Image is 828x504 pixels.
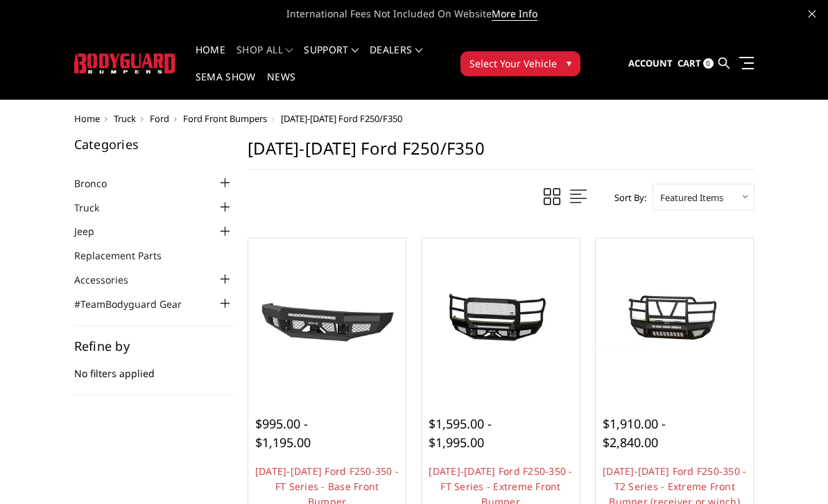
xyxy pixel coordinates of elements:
[150,112,169,125] a: Ford
[628,45,673,82] a: Account
[567,55,571,70] span: ▾
[74,53,176,73] img: BODYGUARD BUMPERS
[74,340,234,352] h5: Refine by
[74,112,100,125] a: Home
[628,57,673,69] span: Account
[599,242,750,393] a: 2017-2022 Ford F250-350 - T2 Series - Extreme Front Bumper (receiver or winch) 2017-2022 Ford F25...
[74,340,234,395] div: No filters applied
[74,297,199,311] a: #TeamBodyguard Gear
[236,45,293,72] a: shop all
[281,112,402,125] span: [DATE]-[DATE] Ford F250/F350
[599,281,750,353] img: 2017-2022 Ford F250-350 - T2 Series - Extreme Front Bumper (receiver or winch)
[678,57,701,69] span: Cart
[114,112,136,125] a: Truck
[74,224,112,238] a: Jeep
[469,56,557,71] span: Select Your Vehicle
[607,187,646,208] label: Sort By:
[183,112,267,125] a: Ford Front Bumpers
[678,45,714,82] a: Cart 0
[703,58,714,69] span: 0
[74,248,179,263] a: Replacement Parts
[196,72,256,99] a: SEMA Show
[196,45,225,72] a: Home
[74,272,146,287] a: Accessories
[248,138,754,170] h1: [DATE]-[DATE] Ford F250/F350
[255,415,311,451] span: $995.00 - $1,195.00
[267,72,295,99] a: News
[74,176,124,191] a: Bronco
[425,281,576,353] img: 2017-2022 Ford F250-350 - FT Series - Extreme Front Bumper
[74,138,234,150] h5: Categories
[370,45,422,72] a: Dealers
[74,200,117,215] a: Truck
[252,242,403,393] a: 2017-2022 Ford F250-350 - FT Series - Base Front Bumper
[460,51,580,76] button: Select Your Vehicle
[492,7,537,21] a: More Info
[304,45,359,72] a: Support
[252,275,403,360] img: 2017-2022 Ford F250-350 - FT Series - Base Front Bumper
[425,242,576,393] a: 2017-2022 Ford F250-350 - FT Series - Extreme Front Bumper 2017-2022 Ford F250-350 - FT Series - ...
[603,415,666,451] span: $1,910.00 - $2,840.00
[429,415,492,451] span: $1,595.00 - $1,995.00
